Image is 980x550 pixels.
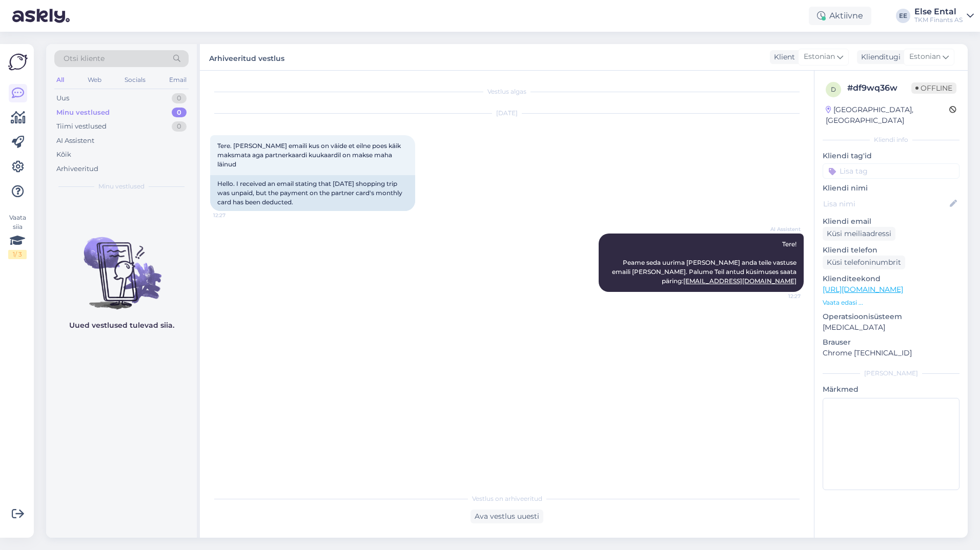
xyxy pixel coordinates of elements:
[823,198,948,209] input: Lisa nimi
[823,256,905,269] div: Küsi telefoninumbrit
[823,298,959,307] p: Vaata edasi ...
[826,104,949,126] div: [GEOGRAPHIC_DATA], [GEOGRAPHIC_DATA]
[683,277,797,285] a: [EMAIL_ADDRESS][DOMAIN_NAME]
[56,121,107,132] div: Tiimi vestlused
[823,227,895,241] div: Küsi meiliaadressi
[914,16,963,24] div: TKM Finants AS
[911,82,956,94] span: Offline
[823,273,959,284] p: Klienditeekond
[823,348,959,358] p: Chrome [TECHNICAL_ID]
[56,136,94,146] div: AI Assistent
[217,142,402,168] span: Tere. [PERSON_NAME] emaili kus on väide et eilne poes käik maksmata aga partnerkaardi kuukaardil ...
[809,7,871,25] div: Aktiivne
[8,250,27,259] div: 1 / 3
[8,213,27,259] div: Vaata siia
[823,151,959,161] p: Kliendi tag'id
[762,225,801,233] span: AI Assistent
[167,73,189,87] div: Email
[8,52,28,72] img: Askly Logo
[172,93,187,103] div: 0
[98,182,145,191] span: Minu vestlused
[823,216,959,227] p: Kliendi email
[64,53,105,64] span: Otsi kliente
[210,87,804,96] div: Vestlus algas
[831,86,836,93] span: d
[56,108,110,118] div: Minu vestlused
[804,51,835,62] span: Estonian
[823,322,959,333] p: [MEDICAL_DATA]
[823,337,959,348] p: Brauser
[471,510,543,523] div: Ava vestlus uuesti
[909,51,941,62] span: Estonian
[823,183,959,194] p: Kliendi nimi
[86,73,104,87] div: Web
[472,494,542,503] span: Vestlus on arhiveeritud
[823,163,959,179] input: Lisa tag
[823,285,903,294] a: [URL][DOMAIN_NAME]
[210,175,415,211] div: Hello. I received an email stating that [DATE] shopping trip was unpaid, but the payment on the p...
[823,245,959,256] p: Kliendi telefon
[823,311,959,322] p: Operatsioonisüsteem
[210,109,804,118] div: [DATE]
[56,150,71,160] div: Kõik
[823,384,959,395] p: Märkmed
[56,164,98,174] div: Arhiveeritud
[46,219,197,311] img: No chats
[209,50,284,64] label: Arhiveeritud vestlus
[122,73,148,87] div: Socials
[612,240,798,285] span: Tere! Peame seda uurima [PERSON_NAME] anda teile vastuse emaili [PERSON_NAME]. Palume Teil antud ...
[847,82,911,94] div: # df9wq36w
[172,108,187,118] div: 0
[56,93,69,103] div: Uus
[69,320,174,331] p: Uued vestlused tulevad siia.
[857,52,901,62] div: Klienditugi
[823,135,959,144] div: Kliendi info
[914,8,963,16] div: Else Ental
[762,292,801,300] span: 12:27
[172,121,187,132] div: 0
[823,369,959,378] div: [PERSON_NAME]
[770,52,795,62] div: Klient
[914,8,974,24] a: Else EntalTKM Finants AS
[213,211,252,219] span: 12:27
[896,9,910,23] div: EE
[54,73,66,87] div: All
